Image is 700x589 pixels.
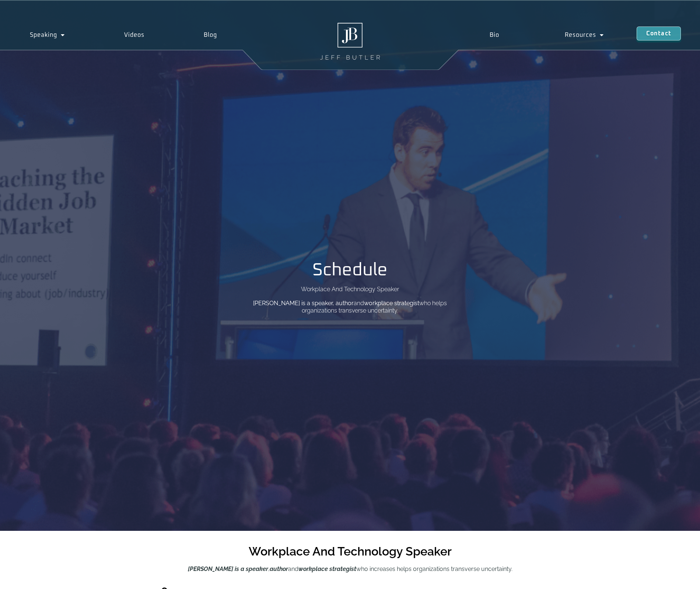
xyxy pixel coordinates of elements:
[364,300,419,307] b: workplace strategist
[188,565,268,572] strong: [PERSON_NAME] is a speaker
[532,27,637,43] a: Resources
[646,31,671,36] span: Contact
[312,261,388,279] h1: Schedule
[301,286,399,292] p: Workplace And Technology Speaker
[253,300,354,307] b: [PERSON_NAME] is a speaker, author
[249,546,452,557] h2: Workplace And Technology Speaker
[245,300,455,314] p: and who helps organizations transverse uncertainty.
[457,27,636,43] nav: Menu
[298,565,356,572] em: workplace strategist
[174,27,246,43] a: Blog
[457,27,532,43] a: Bio
[637,27,681,40] a: Contact
[270,565,288,572] em: author
[140,565,560,574] p: , and who increases helps organizations transverse uncertainty.
[94,27,174,43] a: Videos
